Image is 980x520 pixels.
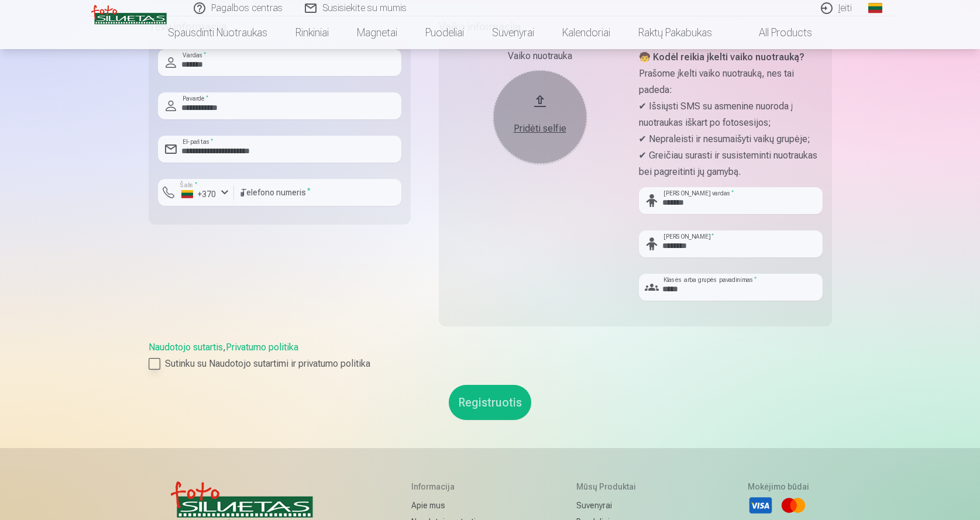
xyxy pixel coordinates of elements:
a: Naudotojo sutartis [149,342,223,353]
div: Vaiko nuotrauka [448,49,632,63]
label: Šalis [177,181,201,190]
h5: Mūsų produktai [576,481,661,493]
a: All products [726,16,826,49]
a: Magnetai [343,16,411,49]
p: Prašome įkelti vaiko nuotrauką, nes tai padeda: [639,66,823,98]
p: ✔ Greičiau surasti ir susisteminti nuotraukas bei pagreitinti jų gamybą. [639,147,823,180]
a: Suvenyrai [576,497,661,514]
div: +370 [181,188,216,200]
button: Registruotis [449,385,531,420]
p: ✔ Nepraleisti ir nesumaišyti vaikų grupėje; [639,131,823,147]
li: Mastercard [780,493,806,518]
a: Privatumo politika [226,342,298,353]
h5: Informacija [411,481,489,493]
img: /v3 [91,5,167,25]
a: Raktų pakabukas [624,16,726,49]
a: Kalendoriai [548,16,624,49]
a: Spausdinti nuotraukas [154,16,281,49]
div: , [149,340,832,371]
button: Šalis*+370 [158,179,234,206]
strong: 🧒 Kodėl reikia įkelti vaiko nuotrauką? [639,51,804,63]
h5: Mokėjimo būdai [748,481,809,493]
label: Sutinku su Naudotojo sutartimi ir privatumo politika [149,357,832,371]
li: Visa [748,493,773,518]
p: ✔ Išsiųsti SMS su asmenine nuoroda į nuotraukas iškart po fotosesijos; [639,98,823,131]
a: Puodeliai [411,16,478,49]
a: Apie mus [411,497,489,514]
div: Pridėti selfie [505,122,575,136]
a: Rinkiniai [281,16,343,49]
a: Suvenyrai [478,16,548,49]
button: Pridėti selfie [493,70,587,164]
